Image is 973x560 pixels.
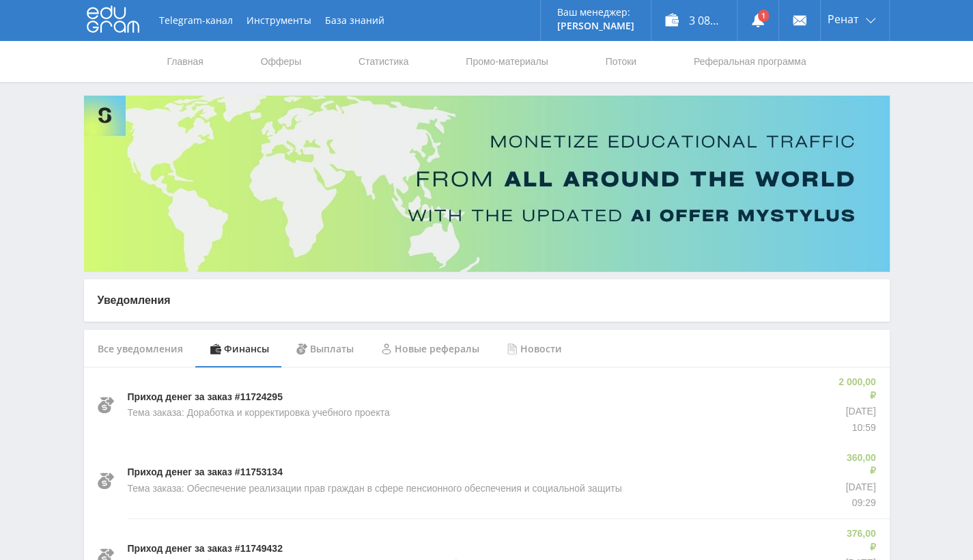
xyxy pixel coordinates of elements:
div: Выплаты [283,330,367,368]
div: Новые рефералы [367,330,493,368]
p: 2 000,00 ₽ [836,376,875,402]
p: Приход денег за заказ #11753134 [128,466,283,479]
p: Тема заказа: Доработка и корректировка учебного проекта [128,406,390,420]
a: Главная [166,41,205,82]
p: [DATE] [836,405,875,419]
p: Тема заказа: Обеспечение реализации прав граждан в сфере пенсионного обеспечения и социальной защиты [128,482,622,496]
p: Уведомления [98,293,876,308]
img: Banner [84,96,890,272]
p: Приход денег за заказ #11724295 [128,391,283,404]
a: Промо-материалы [464,41,549,82]
p: 10:59 [836,421,875,435]
div: Финансы [197,330,283,368]
span: Ренат [828,14,859,25]
a: Потоки [604,41,638,82]
div: Все уведомления [84,330,197,368]
a: Реферальная программа [692,41,808,82]
a: Офферы [259,41,303,82]
p: 360,00 ₽ [843,451,876,478]
p: [PERSON_NAME] [557,20,634,31]
a: Статистика [357,41,410,82]
div: Новости [493,330,576,368]
p: 376,00 ₽ [843,527,876,554]
p: Ваш менеджер: [557,7,634,18]
p: [DATE] [843,481,876,494]
p: 09:29 [843,496,876,510]
p: Приход денег за заказ #11749432 [128,542,283,556]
